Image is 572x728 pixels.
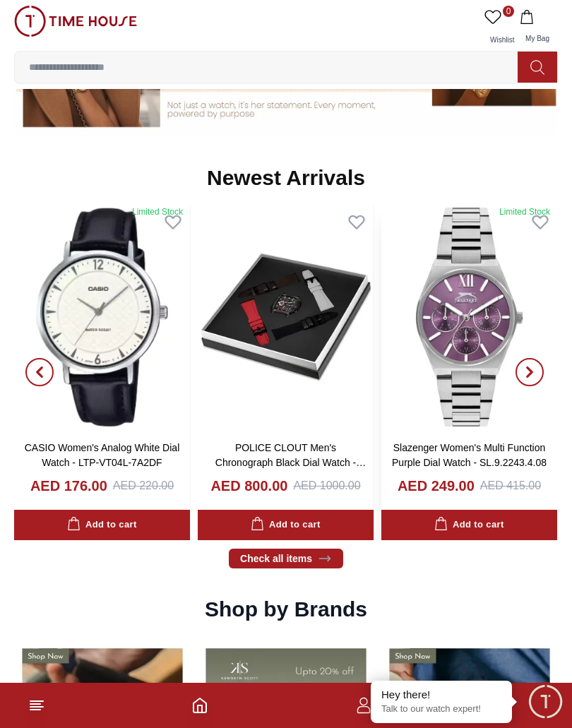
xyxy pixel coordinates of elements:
[526,682,565,721] div: Chat Widget
[215,442,366,483] a: POLICE CLOUT Men's Chronograph Black Dial Watch - PEWGC00770X0
[381,688,501,702] div: Hey there!
[398,476,475,496] h4: AED 249.00
[482,6,517,51] a: 0Wishlist
[381,703,501,715] p: Talk to our watch expert!
[14,6,137,37] img: ...
[520,35,555,42] span: My Bag
[229,549,343,568] a: Check all items
[113,477,174,494] div: AED 220.00
[293,477,360,494] div: AED 1000.00
[30,476,107,496] h4: AED 176.00
[14,205,190,429] img: CASIO Women's Analog White Dial Watch - LTP-VT04L-7A2DF
[434,517,504,533] div: Add to cart
[392,442,547,468] a: Slazenger Women's Multi Function Purple Dial Watch - SL.9.2243.4.08
[25,442,180,468] a: CASIO Women's Analog White Dial Watch - LTP-VT04L-7A2DF
[251,517,320,533] div: Add to cart
[503,6,514,17] span: 0
[499,206,550,217] div: Limited Stock
[207,165,365,191] h2: Newest Arrivals
[67,517,136,533] div: Add to cart
[198,510,374,540] button: Add to cart
[198,205,374,429] img: POLICE CLOUT Men's Chronograph Black Dial Watch - PEWGC00770X0
[517,6,558,51] button: My Bag
[210,476,287,496] h4: AED 800.00
[480,477,541,494] div: AED 415.00
[14,510,190,540] button: Add to cart
[132,206,183,217] div: Limited Stock
[191,697,208,714] a: Home
[381,510,557,540] button: Add to cart
[205,597,367,622] h2: Shop by Brands
[484,36,520,44] span: Wishlist
[381,205,557,429] img: Slazenger Women's Multi Function Purple Dial Watch - SL.9.2243.4.08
